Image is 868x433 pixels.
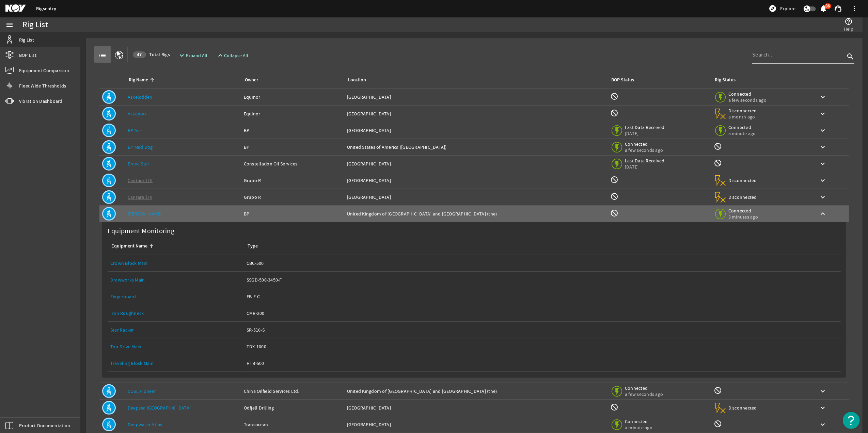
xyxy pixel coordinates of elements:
[610,403,618,411] mat-icon: BOP Monitoring not available for this rig
[819,93,827,101] mat-icon: keyboard_arrow_down
[244,160,342,167] div: Constellation Oil Services
[128,144,153,150] a: BP Mad Dog
[347,76,602,84] div: Location
[5,97,14,105] mat-icon: vibration
[178,51,183,60] mat-icon: expand_more
[247,360,838,367] div: HTB-500
[245,76,258,84] div: Owner
[214,49,251,62] button: Collapse All
[819,210,827,218] mat-icon: keyboard_arrow_up
[244,144,342,150] div: BP
[347,404,605,411] div: [GEOGRAPHIC_DATA]
[128,76,236,84] div: Rig Name
[247,288,838,305] a: FB-F-C
[133,51,146,58] div: 47
[820,5,827,12] button: 86
[625,141,663,147] span: Connected
[244,127,342,134] div: BP
[347,94,605,100] div: [GEOGRAPHIC_DATA]
[625,130,665,137] span: [DATE]
[819,193,827,201] mat-icon: keyboard_arrow_down
[728,194,757,200] span: Disconnected
[247,343,838,350] div: TDX-1000
[769,4,777,13] mat-icon: explore
[128,194,152,200] a: Cantarell IV
[19,52,36,59] span: BOP List
[19,82,66,89] span: Fleet Wide Thresholds
[19,36,34,43] span: Rig List
[128,211,162,217] a: [PERSON_NAME]
[611,76,634,84] div: BOP Status
[128,421,162,428] a: Deepwater Atlas
[728,124,757,130] span: Connected
[625,424,654,431] span: a minute ago
[244,94,342,100] div: Equinor
[844,26,854,32] span: Help
[247,276,838,283] div: SSGD-500-3450-F
[766,3,798,14] button: Explore
[610,109,618,117] mat-icon: BOP Monitoring not available for this rig
[247,272,838,288] a: SSGD-500-3450-F
[244,110,342,117] div: Equinor
[110,343,142,350] a: Top Drive Main
[347,210,605,217] div: United Kingdom of [GEOGRAPHIC_DATA] and [GEOGRAPHIC_DATA] (the)
[819,387,827,395] mat-icon: keyboard_arrow_down
[175,49,210,62] button: Expand All
[248,242,258,250] div: Type
[625,158,665,164] span: Last Data Received
[128,111,147,117] a: Askepott
[728,214,758,220] span: 3 minutes ago
[610,192,618,201] mat-icon: BOP Monitoring not available for this rig
[110,260,148,266] a: Crown Block Main
[728,114,757,120] span: a month ago
[110,288,241,305] a: Fingerboard
[347,110,605,117] div: [GEOGRAPHIC_DATA]
[186,52,207,59] span: Expand All
[244,421,342,428] div: Transocean
[128,388,156,394] a: COSL Pioneer
[715,76,736,84] div: Rig Status
[110,327,134,333] a: Star Racker
[133,51,170,58] span: Total Rigs
[819,404,827,412] mat-icon: keyboard_arrow_down
[834,4,842,13] mat-icon: support_agent
[625,385,663,391] span: Connected
[347,194,605,201] div: [GEOGRAPHIC_DATA]
[110,272,241,288] a: Drawworks Main
[820,4,828,13] mat-icon: notifications
[110,355,241,371] a: Traveling Block Main
[714,420,722,428] mat-icon: Rig Monitoring not available for this rig
[111,242,147,250] div: Equipment Name
[244,210,342,217] div: BP
[247,355,838,371] a: HTB-500
[714,142,722,150] mat-icon: Rig Monitoring not available for this rig
[110,322,241,338] a: Star Racker
[110,305,241,321] a: Iron Roughneck
[728,208,758,214] span: Connected
[128,127,142,133] a: BP Ace
[819,110,827,118] mat-icon: keyboard_arrow_down
[819,420,827,429] mat-icon: keyboard_arrow_down
[714,159,722,167] mat-icon: Rig Monitoring not available for this rig
[843,412,860,429] button: Open Resource Center
[819,160,827,168] mat-icon: keyboard_arrow_down
[846,0,863,17] button: more_vert
[216,51,222,60] mat-icon: expand_less
[128,405,191,411] a: Deepsea [GEOGRAPHIC_DATA]
[728,405,757,411] span: Disconnected
[110,310,144,316] a: Iron Roughneck
[846,52,854,61] i: search
[625,124,665,130] span: Last Data Received
[247,305,838,321] a: CMR-200
[728,91,767,97] span: Connected
[244,388,342,395] div: China Oilfield Services Ltd.
[247,338,838,355] a: TDX-1000
[36,5,56,12] a: Rigsentry
[5,21,14,29] mat-icon: menu
[347,127,605,134] div: [GEOGRAPHIC_DATA]
[347,144,605,150] div: United States of America ([GEOGRAPHIC_DATA])
[19,422,70,429] span: Product Documentation
[128,161,149,167] a: Brava Star
[244,76,339,84] div: Owner
[128,94,153,100] a: Askeladden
